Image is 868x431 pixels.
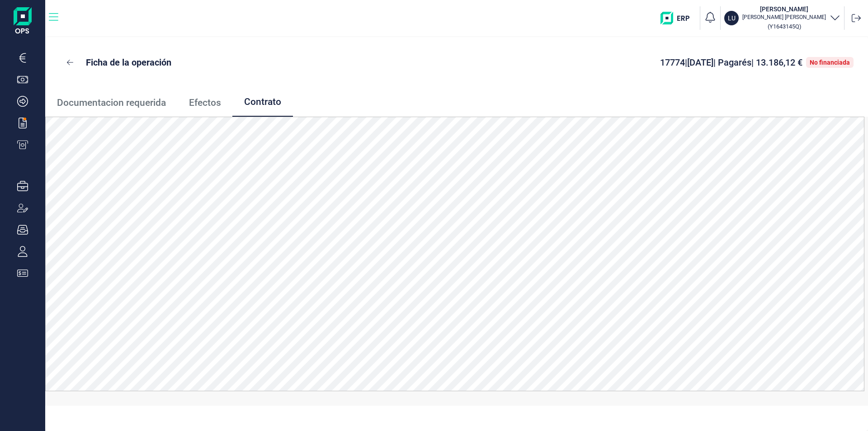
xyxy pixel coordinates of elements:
small: Copiar cif [768,23,801,30]
a: Efectos [177,88,232,118]
p: LU [728,14,736,23]
span: Documentacion requerida [57,98,166,108]
span: Contrato [244,97,281,107]
p: [PERSON_NAME] [PERSON_NAME] [742,14,826,21]
img: Logo de aplicación [14,7,32,36]
img: erp [660,12,696,24]
span: Efectos [189,98,221,108]
span: 17774 | [DATE] | Pagarés | 13.186,12 € [660,57,802,68]
p: Ficha de la operación [86,56,171,69]
button: LU[PERSON_NAME][PERSON_NAME] [PERSON_NAME](Y1643145Q) [724,5,840,32]
div: No financiada [810,59,850,66]
a: Contrato [232,88,292,118]
h3: [PERSON_NAME] [742,5,826,14]
a: Documentacion requerida [45,88,177,118]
